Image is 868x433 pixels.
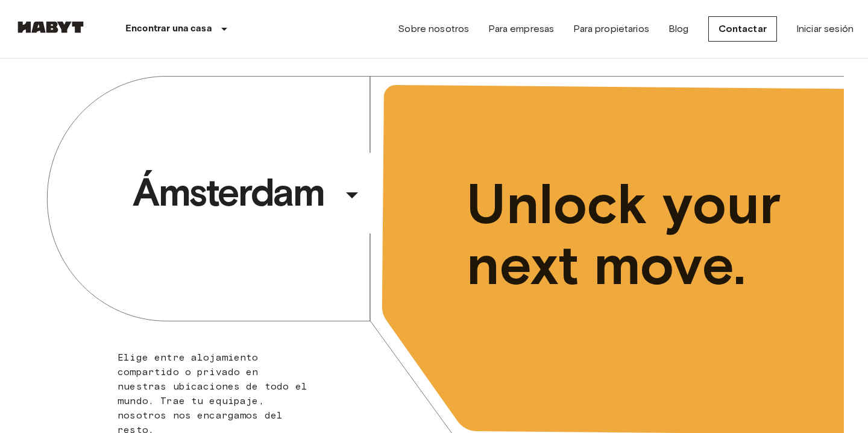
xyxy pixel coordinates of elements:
p: Encontrar una casa [125,22,212,36]
a: Iniciar sesión [796,22,854,36]
a: Contactar [708,16,777,42]
a: Para empresas [488,22,554,36]
button: Ámsterdam [128,165,371,220]
img: Habyt [14,21,87,33]
a: Sobre nosotros [398,22,469,36]
a: Blog [668,22,689,36]
span: Unlock your next move. [467,174,794,296]
span: Ámsterdam [133,168,338,216]
a: Para propietarios [573,22,649,36]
